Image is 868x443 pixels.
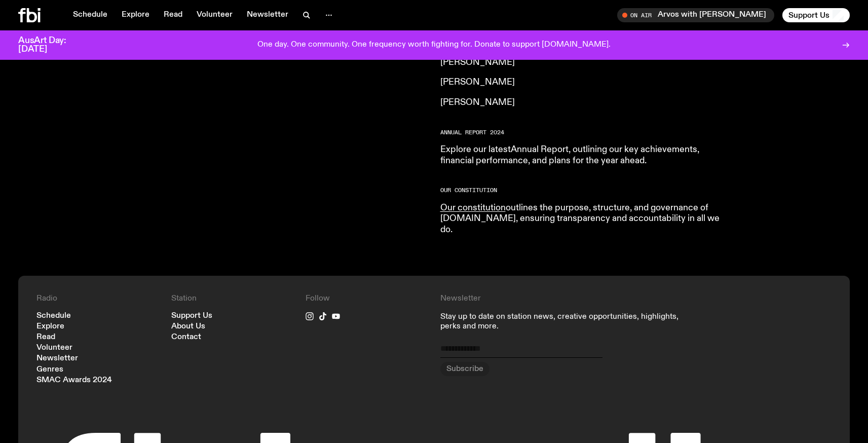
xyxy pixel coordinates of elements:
a: Contact [171,334,201,341]
p: [PERSON_NAME] [440,97,732,108]
a: Read [158,8,188,22]
h4: Follow [306,294,428,304]
p: [PERSON_NAME] [440,77,732,88]
span: Support Us [788,11,829,20]
a: Annual Report [511,145,569,154]
a: SMAC Awards 2024 [36,377,112,384]
h4: Station [171,294,294,304]
a: Explore [116,8,156,22]
a: Newsletter [36,355,78,362]
a: Read [36,334,55,341]
a: Newsletter [241,8,294,22]
a: Our constitution [440,203,506,212]
a: Schedule [36,312,71,320]
p: Stay up to date on station news, creative opportunities, highlights, perks and more. [440,312,697,331]
a: About Us [171,323,205,330]
button: Support Us [782,8,850,22]
a: Volunteer [36,344,72,352]
h2: Annual report 2024 [440,130,732,135]
h4: Radio [36,294,159,304]
h3: AusArt Day: [DATE] [18,36,83,54]
p: [PERSON_NAME] [440,57,732,68]
a: Volunteer [191,8,239,22]
a: Explore [36,323,64,330]
p: Explore our latest , outlining our key achievements, financial performance, and plans for the yea... [440,144,732,166]
button: Subscribe [440,362,489,376]
button: On AirArvos with [PERSON_NAME] [617,8,774,22]
a: Support Us [171,312,212,320]
a: Schedule [67,8,114,22]
h4: Newsletter [440,294,697,304]
p: One day. One community. One frequency worth fighting for. Donate to support [DOMAIN_NAME]. [257,41,611,50]
p: outlines the purpose, structure, and governance of [DOMAIN_NAME], ensuring transparency and accou... [440,203,732,236]
h2: Our Constitution [440,188,732,193]
a: Genres [36,366,63,374]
